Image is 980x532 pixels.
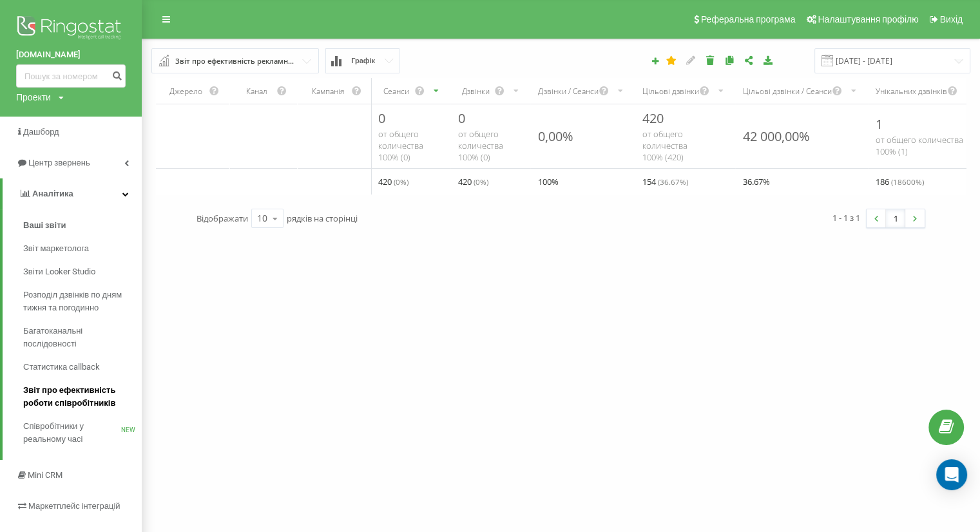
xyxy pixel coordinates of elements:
[23,237,142,260] a: Звіт маркетолога
[16,13,126,45] img: Ringostat logo
[876,134,963,157] span: от общего количества 100% ( 1 )
[23,219,66,232] span: Ваші звіти
[32,448,233,462] div: Destination
[458,128,503,163] span: от общего количества 100% ( 0 )
[666,55,677,64] i: Цей звіт буде завантажено першим при відкритті Аналітики. Ви можете призначити будь-який інший ва...
[642,174,688,189] span: 154
[876,86,947,97] div: Унікальних дзвінків
[59,108,172,118] span: Clip a selection (Select text first)
[832,211,860,224] div: 1 - 1 з 1
[61,17,84,28] span: xTiles
[642,128,687,163] span: от общего количества 100% ( 420 )
[642,109,664,127] span: 420
[325,48,399,73] button: Графік
[38,123,235,144] button: Clip a block
[23,420,121,446] span: Співробітники у реальному часі
[38,82,235,102] button: Clip a bookmark
[651,57,660,64] i: Створити звіт
[891,176,924,187] span: ( 18600 %)
[936,459,967,490] div: Open Intercom Messenger
[818,14,918,24] span: Налаштування профілю
[32,189,73,198] span: Аналiтика
[59,128,101,138] span: Clip a block
[238,86,276,97] div: Канал
[59,149,118,159] span: Clip a screenshot
[23,283,142,319] a: Розподіл дзвінків по дням тижня та погодинно
[538,86,599,97] div: Дзвінки / Сеанси
[175,54,296,68] div: Звіт про ефективність рекламних кампаній
[23,361,100,374] span: Статистика callback
[876,174,924,189] span: 186
[305,86,351,97] div: Кампанія
[458,86,494,97] div: Дзвінки
[658,176,688,187] span: ( 36.67 %)
[28,501,120,511] span: Маркетплейс інтеграцій
[458,174,488,189] span: 420
[28,158,90,167] span: Центр звернень
[378,86,414,97] div: Сеанси
[763,55,774,64] i: Завантажити звіт
[16,64,126,88] input: Пошук за номером
[23,242,89,255] span: Звіт маркетолога
[23,379,142,415] a: Звіт про ефективність роботи співробітників
[164,86,209,97] div: Джерело
[642,86,699,97] div: Цільові дзвінки
[351,57,375,65] span: Графік
[257,212,267,225] div: 10
[23,325,135,350] span: Багатоканальні послідовності
[23,356,142,379] a: Статистика callback
[378,174,408,189] span: 420
[23,265,95,278] span: Звіти Looker Studio
[16,91,51,104] div: Проекти
[38,144,235,164] button: Clip a screenshot
[33,56,240,82] input: Untitled
[394,176,408,187] span: ( 0 %)
[743,128,810,145] div: 42 000,00%
[701,14,796,24] span: Реферальна програма
[23,415,142,451] a: Співробітники у реальному часіNEW
[705,55,716,64] i: Видалити звіт
[23,214,142,237] a: Ваші звіти
[23,260,142,283] a: Звіти Looker Studio
[3,178,142,209] a: Аналiтика
[38,102,235,123] button: Clip a selection (Select text first)
[538,174,559,189] span: 100 %
[940,14,963,24] span: Вихід
[156,78,966,195] div: scrollable content
[59,87,117,97] span: Clip a bookmark
[378,128,423,163] span: от общего количества 100% ( 0 )
[744,55,754,64] i: Поділитися налаштуваннями звіту
[156,182,226,197] span: Clear all and close
[458,109,465,127] span: 0
[724,55,735,64] i: Копіювати звіт
[743,86,832,97] div: Цільові дзвінки / Сеанси
[16,48,126,61] a: [DOMAIN_NAME]
[23,384,135,410] span: Звіт про ефективність роботи співробітників
[743,174,770,189] span: 36.67 %
[474,176,488,187] span: ( 0 %)
[23,289,135,314] span: Розподіл дзвінків по дням тижня та погодинно
[23,319,142,356] a: Багатоканальні послідовності
[886,209,905,227] a: 1
[197,213,248,224] span: Відображати
[287,213,358,224] span: рядків на сторінці
[53,465,96,480] span: Inbox Panel
[686,55,697,64] i: Редагувати звіт
[23,127,59,137] span: Дашборд
[28,470,62,480] span: Mini CRM
[876,115,883,133] span: 1
[538,128,573,145] div: 0,00%
[378,109,385,127] span: 0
